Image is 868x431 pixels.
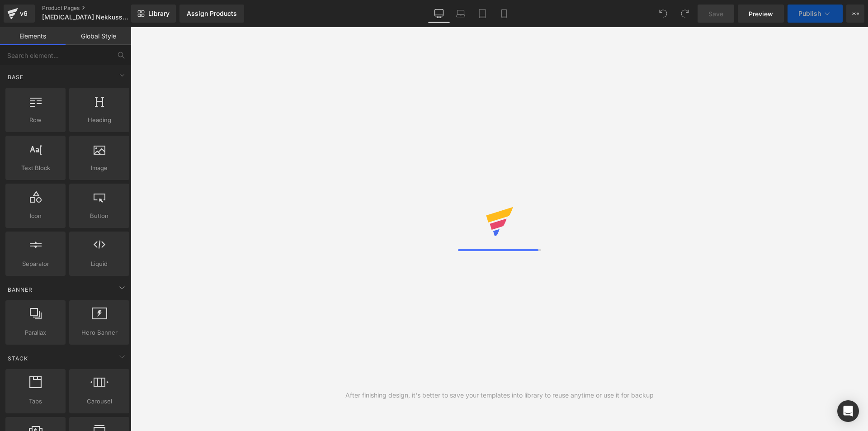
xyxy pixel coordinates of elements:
span: Tabs [8,397,63,406]
button: Undo [654,5,672,23]
span: Parallax [8,328,63,337]
div: Open Intercom Messenger [837,400,859,422]
a: Product Pages [42,5,146,12]
span: Heading [72,115,127,125]
span: Icon [8,211,63,221]
a: Global Style [66,27,131,45]
span: Library [148,9,170,18]
span: Carousel [72,397,127,406]
span: [MEDICAL_DATA] Nekkussen || [PERSON_NAME] [42,14,129,21]
div: Assign Products [187,10,237,17]
span: Preview [749,9,773,19]
span: Liquid [72,259,127,269]
span: Stack [7,354,29,363]
button: Redo [676,5,694,23]
span: Button [72,211,127,221]
span: Row [8,115,63,125]
a: Preview [738,5,784,23]
div: After finishing design, it's better to save your templates into library to reuse anytime or use i... [345,390,654,400]
div: v6 [18,8,29,19]
a: Tablet [472,5,493,23]
a: Mobile [493,5,515,23]
a: New Library [131,5,176,23]
span: Separator [8,259,63,269]
button: Publish [788,5,843,23]
span: Text Block [8,163,63,173]
span: Base [7,73,24,81]
span: Image [72,163,127,173]
span: Save [708,9,723,19]
a: Laptop [450,5,472,23]
span: Publish [798,10,821,17]
span: Banner [7,285,33,294]
span: Hero Banner [72,328,127,337]
a: Desktop [428,5,450,23]
button: More [846,5,864,23]
a: v6 [4,5,35,23]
